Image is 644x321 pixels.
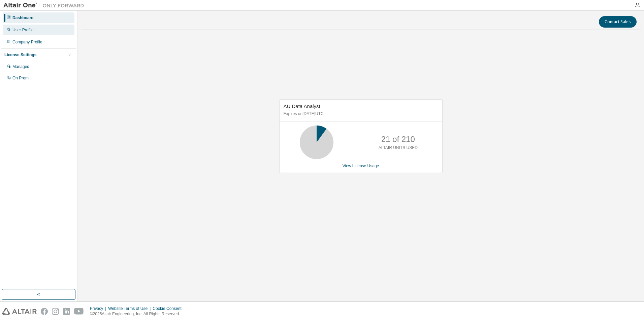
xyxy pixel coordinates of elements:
[599,16,637,28] button: Contact Sales
[3,2,88,9] img: Altair One
[74,308,84,315] img: youtube.svg
[12,75,29,81] div: On Prem
[2,308,37,315] img: altair_logo.svg
[4,52,36,58] div: License Settings
[379,145,418,151] p: ALTAIR UNITS USED
[12,39,42,45] div: Company Profile
[343,164,379,168] a: View License Usage
[12,64,29,69] div: Managed
[90,311,186,317] p: © 2025 Altair Engineering, Inc. All Rights Reserved.
[90,306,108,311] div: Privacy
[381,134,415,145] p: 21 of 210
[12,27,34,33] div: User Profile
[284,103,320,109] span: AU Data Analyst
[41,308,48,315] img: facebook.svg
[52,308,59,315] img: instagram.svg
[108,306,153,311] div: Website Terms of Use
[63,308,70,315] img: linkedin.svg
[153,306,185,311] div: Cookie Consent
[284,111,437,117] p: Expires on [DATE] UTC
[12,15,34,21] div: Dashboard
